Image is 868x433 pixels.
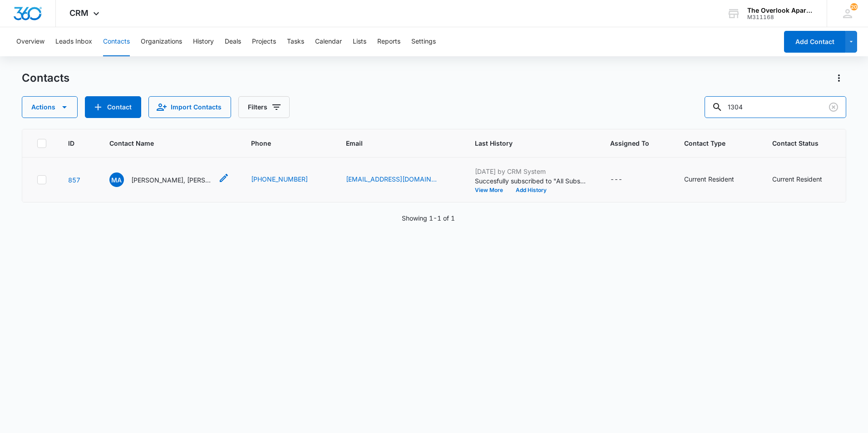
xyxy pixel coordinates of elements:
button: Settings [411,27,436,56]
div: Contact Type - Current Resident - Select to Edit Field [684,174,750,185]
span: Last History [475,138,575,148]
button: Add Contact [85,96,141,118]
span: Contact Name [109,138,216,148]
div: notifications count [850,3,858,10]
button: Calendar [315,27,342,56]
span: CRM [69,8,89,18]
span: Contact Type [684,138,737,148]
span: MA [109,172,124,187]
button: Actions [832,71,846,85]
a: Navigate to contact details page for Marissa Acosta, Lee Chandley [68,176,80,184]
a: [PHONE_NUMBER] [251,174,308,184]
button: Add History [509,187,553,193]
button: History [193,27,214,56]
h1: Contacts [22,71,69,85]
span: Assigned To [610,138,649,148]
p: Showing 1-1 of 1 [402,213,455,223]
div: account name [747,7,814,14]
div: Phone - (806) 662-9425 - Select to Edit Field [251,174,324,185]
span: Phone [251,138,311,148]
div: Current Resident [684,174,734,184]
p: Succesfully subscribed to "All Subscribers". [475,176,588,186]
button: Actions [22,96,78,118]
button: Clear [826,100,841,114]
p: [PERSON_NAME], [PERSON_NAME] [131,175,213,185]
button: Overview [16,27,44,56]
button: Organizations [141,27,182,56]
button: Add Contact [784,31,845,53]
button: View More [475,187,509,193]
p: [DATE] by CRM System [475,167,588,176]
button: Import Contacts [148,96,231,118]
div: Email - mya.acosta2016@icloud.com - Select to Edit Field [346,174,453,185]
div: Contact Status - Current Resident - Select to Edit Field [772,174,838,185]
div: account id [747,14,814,20]
button: Lists [353,27,366,56]
div: Contact Name - Marissa Acosta, Lee Chandley - Select to Edit Field [109,172,229,187]
div: --- [610,174,622,185]
span: 20 [850,3,858,10]
button: Projects [252,27,276,56]
button: Reports [377,27,400,56]
button: Leads Inbox [55,27,92,56]
button: Tasks [287,27,304,56]
button: Deals [225,27,241,56]
button: Filters [238,96,290,118]
span: Email [346,138,440,148]
div: Current Resident [772,174,822,184]
input: Search Contacts [705,96,846,118]
a: [EMAIL_ADDRESS][DOMAIN_NAME] [346,174,437,184]
button: Contacts [103,27,130,56]
span: Contact Status [772,138,825,148]
span: ID [68,138,74,148]
div: Assigned To - - Select to Edit Field [610,174,639,185]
